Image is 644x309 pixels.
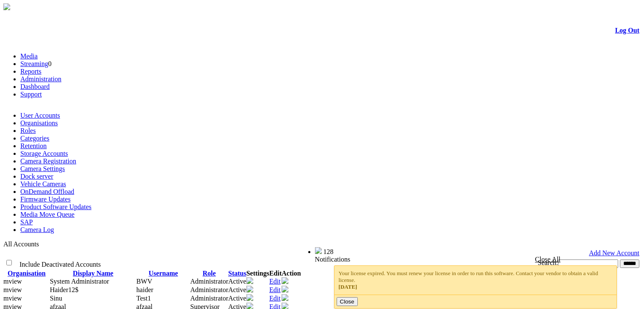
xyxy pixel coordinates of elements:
span: 0 [48,60,52,67]
a: Streaming [20,60,48,67]
div: Your license expired. You must renew your license in order to run this software. Contact your ven... [339,270,613,290]
span: BWV [136,278,152,285]
span: Contact Method: None [50,278,109,285]
a: Dashboard [20,83,50,90]
a: Username [149,270,178,277]
span: mview [3,286,22,293]
a: Vehicle Cameras [20,180,66,188]
span: Contact Method: SMS and Email [50,286,79,293]
span: All Accounts [3,240,39,248]
a: Camera Settings [20,165,65,172]
a: Camera Registration [20,157,76,165]
span: Welcome, System Administrator (Administrator) [191,248,298,254]
a: Camera Log [20,226,54,233]
span: mview [3,295,22,302]
a: Support [20,91,42,98]
a: Administration [20,75,61,83]
button: Close [337,297,358,306]
a: Firmware Updates [20,196,71,203]
a: Dock server [20,173,53,180]
img: bell25.png [315,247,322,254]
span: haider [136,286,153,293]
span: Contact Method: SMS and Email [50,295,62,302]
div: Notifications [315,256,623,263]
span: mview [3,278,22,285]
span: [DATE] [339,284,357,290]
a: Log Out [615,27,639,34]
span: 128 [323,248,334,255]
a: Product Software Updates [20,203,91,210]
a: Close All [535,256,561,263]
a: Media Move Queue [20,211,75,218]
span: Test1 [136,295,151,302]
a: Display Name [73,270,113,277]
span: Include Deactivated Accounts [19,261,101,268]
a: Categories [20,135,49,142]
a: Storage Accounts [20,150,68,157]
a: Organisation [8,270,46,277]
a: User Accounts [20,112,60,119]
a: Retention [20,142,47,149]
a: Organisations [20,119,58,127]
a: Media [20,52,38,60]
img: arrow-3.png [3,3,10,10]
a: Roles [20,127,36,134]
a: Reports [20,68,41,75]
a: OnDemand Offload [20,188,74,195]
a: SAP [20,218,33,226]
